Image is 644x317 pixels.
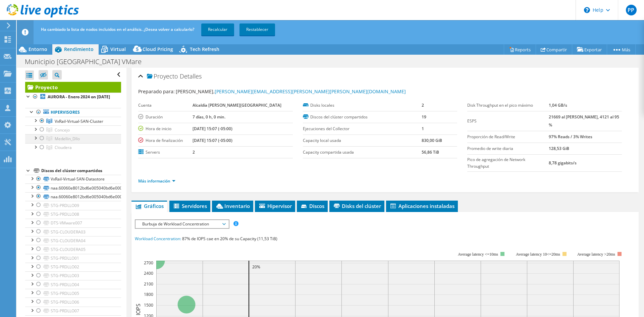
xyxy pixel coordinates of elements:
span: Tech Refresh [190,46,219,52]
a: Recalcular [201,23,234,36]
span: Detalles [180,72,202,80]
span: Rendimiento [64,46,94,52]
a: Compartir [536,44,572,55]
b: [DATE] 15:07 (-05:00) [193,138,232,143]
span: [PERSON_NAME], [176,88,406,95]
a: [PERSON_NAME][EMAIL_ADDRESS][PERSON_NAME][PERSON_NAME][DOMAIN_NAME] [215,88,406,95]
label: Capacity compartida usada [303,149,422,156]
label: Preparado para: [138,88,175,95]
label: Promedio de write diaria [467,145,549,152]
text: 1500 [144,302,153,308]
text: 2700 [144,260,153,266]
a: Exportar [572,44,607,55]
label: Disks locales [303,102,422,109]
label: Hora de finalización [138,137,192,144]
span: Proyecto [147,73,178,80]
a: STG-CLOUDERA03 [25,227,121,236]
a: Proyecto [25,82,121,93]
span: Concejo [55,127,70,133]
a: DTS-VMware007 [25,219,121,227]
label: Servers [138,149,192,156]
span: Entorno [29,46,47,52]
label: Duración [138,114,192,120]
a: STG-PRDLLO08 [25,210,121,219]
a: STG-PRDLLO09 [25,201,121,210]
span: Cloud Pricing [143,46,173,52]
text: IOPS [135,304,142,315]
label: Ejecuciones del Collector [303,125,422,132]
a: Medellin_Dllo [25,134,121,143]
a: Reports [504,44,536,55]
span: Aplicaciones instaladas [389,203,454,209]
span: Inventario [215,203,250,209]
b: 128,53 GiB [549,146,569,151]
b: 1,04 GB/s [549,102,567,108]
text: 2100 [144,281,153,287]
b: 830,00 GiB [422,138,442,143]
a: AURORA - Enero 2024 on [DATE] [25,93,121,101]
a: STG-PRDLLO02 [25,263,121,271]
a: Más información [138,178,175,184]
b: AURORA - Enero 2024 on [DATE] [48,94,110,100]
div: Discos del clúster compartidos [41,167,121,175]
svg: \n [584,7,590,13]
span: Workload Concentration: [135,236,181,242]
label: Disk Throughput en el pico máximo [467,102,549,109]
span: Cloudera [55,145,72,150]
span: 87% de IOPS cae en 20% de su Capacity (11,53 TiB) [182,236,277,242]
a: naa.60060e8012bd6e005040bd6e00000099 [25,192,121,201]
b: Alcaldía [PERSON_NAME][GEOGRAPHIC_DATA] [193,102,281,108]
label: Discos del clúster compartidos [303,114,422,120]
a: STG-PRDLLO01 [25,254,121,263]
b: 2 [193,149,195,155]
label: Pico de agregación de Network Throughput [467,156,549,170]
text: 1800 [144,292,153,297]
span: Ha cambiado la lista de nodos incluidos en el análisis. ¿Desea volver a calcularlo? [41,27,194,32]
label: ESPS [467,118,549,124]
label: Hora de inicio [138,125,192,132]
span: Hipervisor [258,203,292,209]
label: Proporción de Read/Write [467,134,549,140]
a: STG-CLOUDERA04 [25,236,121,245]
a: STG-PRDLLO05 [25,289,121,298]
h1: Municipio [GEOGRAPHIC_DATA] VMare [22,58,152,65]
span: Servidores [173,203,207,209]
b: 2 [422,102,424,108]
a: naa.60060e8012bd6e005040bd6e00000098 [25,183,121,192]
a: STG-CLOUDERA05 [25,245,121,254]
a: VxRail-Virtual-SAN-Cluster [25,117,121,125]
b: 1 [422,126,424,131]
text: Average latency >20ms [577,252,615,257]
a: STG-PRDLLO03 [25,271,121,280]
b: 7 días, 0 h, 0 min. [193,114,225,120]
a: Concejo [25,125,121,134]
b: 56,86 TiB [422,149,439,155]
tspan: Average latency 10<=20ms [516,252,560,257]
text: 20% [252,264,260,270]
span: Disks del clúster [333,203,381,209]
span: Virtual [110,46,126,52]
a: Hipervisores [25,108,121,117]
a: Restablecer [239,23,275,36]
b: 21669 al [PERSON_NAME], 4121 al 95 % [549,114,619,128]
span: Burbuja de Workload Concentration [139,220,225,228]
text: 2400 [144,270,153,276]
a: Cloudera [25,143,121,152]
a: STG-PRDLLO04 [25,280,121,289]
span: PP [626,5,637,15]
span: Discos [300,203,324,209]
label: Cuenta [138,102,192,109]
span: VxRail-Virtual-SAN-Cluster [55,118,103,124]
span: Medellin_Dllo [55,136,80,142]
tspan: Average latency <=10ms [458,252,498,257]
b: [DATE] 15:07 (-05:00) [193,126,232,131]
b: 97% Reads / 3% Writes [549,134,592,140]
a: Más [607,44,636,55]
label: Capacity local usada [303,137,422,144]
a: STG-PRDLLO07 [25,307,121,315]
b: 19 [422,114,426,120]
span: Gráficos [135,203,164,209]
a: VxRail-Virtual-SAN-Datastore [25,175,121,183]
b: 8,78 gigabits/s [549,160,577,166]
a: STG-PRDLLO06 [25,298,121,306]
